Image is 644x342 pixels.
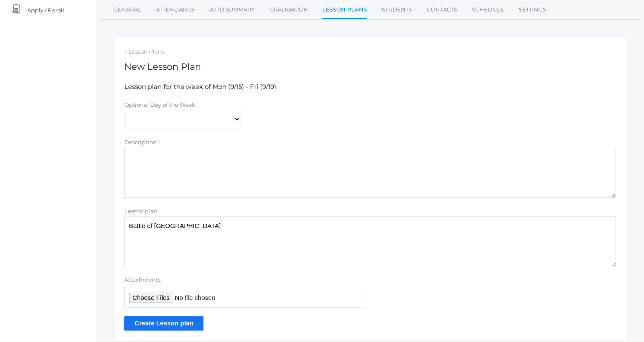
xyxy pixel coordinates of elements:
label: Description [124,139,157,145]
label: Optional Day of the Week [124,101,195,108]
a: Lesson Plans [322,1,367,20]
a: Students [382,1,412,18]
span: Apply / Enroll [27,2,64,19]
a: Attendance [156,1,195,18]
a: < Lesson Plans [124,48,616,56]
a: Contacts [427,1,457,18]
a: Schedule [472,1,504,18]
span: Lesson plan for the week of Mon (9/15) - Fri (9/19) [124,83,276,91]
a: Settings [519,1,546,18]
h1: New Lesson Plan [124,62,616,71]
label: Lesson plan [124,208,157,214]
label: Attachments [124,276,366,284]
a: Attd Summary [210,1,255,18]
a: Gradebook [269,1,307,18]
input: Create Lesson plan [124,316,203,330]
a: General [113,1,141,18]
